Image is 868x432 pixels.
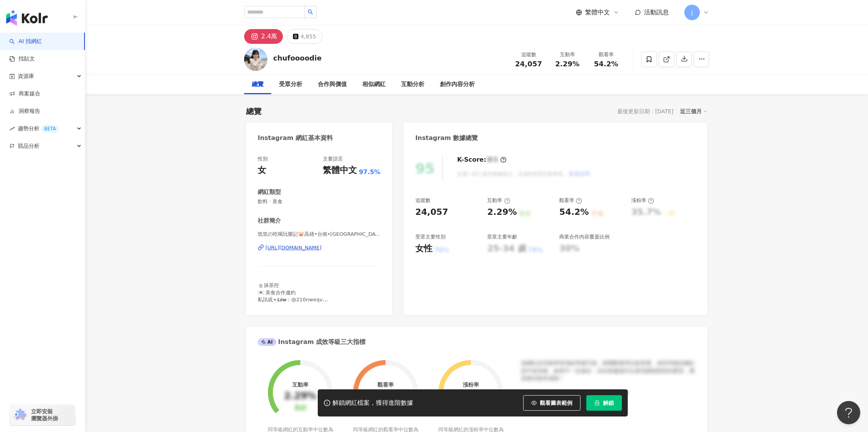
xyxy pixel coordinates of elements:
span: 24,057 [515,60,542,68]
img: KOL Avatar [244,48,267,71]
div: 24,057 [415,206,448,218]
span: 2.29% [555,60,579,68]
span: 54.2% [594,60,618,68]
span: J [691,8,693,17]
span: 活動訊息 [644,9,669,16]
div: 互動率 [553,51,582,59]
div: 互動率 [292,382,308,388]
span: 97.5% [359,168,381,176]
span: 資源庫 [18,67,34,85]
div: 女 [258,164,266,176]
div: 商業合作內容覆蓋比例 [559,233,610,240]
div: 受眾主要性別 [415,233,446,240]
span: 筑筑の吃喝玩樂記🐷高雄•台南•[GEOGRAPHIC_DATA]•台灣|美食|部落客|旅遊 | chufoooodie [258,231,381,238]
div: [URL][DOMAIN_NAME] [265,244,322,251]
div: 繁體中文 [323,164,357,176]
span: 解鎖 [603,400,614,406]
span: 繁體中文 [585,8,610,17]
a: chrome extension立即安裝 瀏覽器外掛 [10,404,75,425]
div: 女性 [415,243,432,255]
div: 互動分析 [401,80,424,89]
a: 找貼文 [9,55,35,63]
span: search [308,9,313,15]
div: 社群簡介 [258,217,281,225]
div: 近三個月 [680,106,707,116]
button: 4,855 [287,29,322,44]
div: 觀看率 [559,197,582,204]
button: 解鎖 [586,395,622,411]
div: 漲粉率 [631,197,654,204]
div: 受眾分析 [279,80,302,89]
div: 相似網紅 [362,80,386,89]
div: AI [258,338,276,346]
div: 該網紅的互動率和漲粉率都不錯，唯獨觀看率比較普通，為同等級的網紅的中低等級，效果不一定會好，但仍然建議可以發包開箱類型的案型，應該會比較有成效！ [521,359,696,382]
a: searchAI 找網紅 [9,38,42,45]
div: 總覽 [246,106,262,117]
div: Instagram 網紅基本資料 [258,134,333,142]
img: logo [6,10,48,26]
div: 4,855 [300,31,316,42]
div: 2.4萬 [261,31,277,42]
div: 互動率 [487,197,510,204]
div: 觀看率 [591,51,621,59]
div: 觀看率 [377,382,394,388]
div: Instagram 成效等級三大指標 [258,338,365,346]
div: 追蹤數 [514,51,543,59]
div: 創作內容分析 [440,80,475,89]
span: rise [9,126,15,131]
div: 解鎖網紅檔案，獲得進階數據 [332,399,413,407]
span: 競品分析 [18,137,40,155]
div: K-Score : [457,156,506,164]
div: Instagram 數據總覽 [415,134,478,142]
a: 洞察報告 [9,107,40,115]
div: 總覽 [252,80,263,89]
div: 追蹤數 [415,197,431,204]
div: 漲粉率 [463,382,479,388]
div: 網紅類型 [258,188,281,196]
div: 合作與價值 [318,80,347,89]
button: 2.4萬 [244,29,283,44]
div: 2.29% [487,206,517,218]
span: 趨勢分析 [18,120,59,137]
div: 最後更新日期：[DATE] [617,108,673,114]
a: 商案媒合 [9,90,40,98]
span: lock [594,400,600,406]
span: 🍵抹茶控‪‪ 💌 美食合作邀約 私訊或+𝙇𝙞𝙣𝙚 : @210nweqv 🐷 食尚玩家駐站部落客 🚫 圖文影片未授權請勿擅自轉載 👇🏻 痞客邦 / 愛食記 [258,282,331,323]
div: 主要語言 [323,156,343,162]
span: 飲料 · 美食 [258,198,381,205]
div: chufoooodie [273,53,322,63]
button: 觀看圖表範例 [523,395,580,411]
div: BETA [41,125,59,133]
img: chrome extension [12,409,28,421]
a: [URL][DOMAIN_NAME] [258,244,381,251]
span: 觀看圖表範例 [540,400,572,406]
div: 54.2% [559,206,589,218]
span: 立即安裝 瀏覽器外掛 [31,408,58,422]
div: 受眾主要年齡 [487,233,517,240]
div: 性別 [258,156,268,162]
